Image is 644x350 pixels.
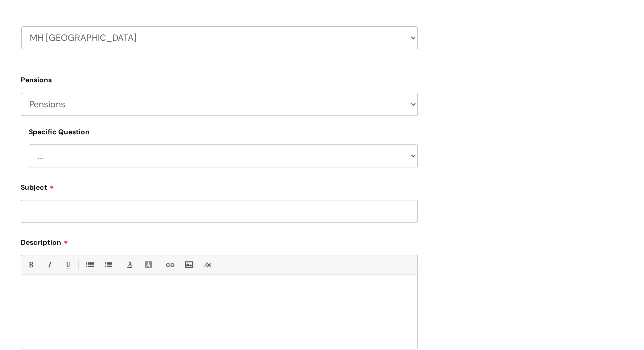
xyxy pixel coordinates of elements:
a: Font Color [123,258,136,271]
label: Subject [21,180,418,192]
label: Specific Question [29,128,90,136]
a: Insert Image... [182,258,195,271]
label: Pensions [21,74,418,84]
a: Back Color [142,258,154,271]
a: • Unordered List (Ctrl-Shift-7) [83,258,96,271]
a: Bold (Ctrl-B) [24,258,37,271]
a: Italic (Ctrl-I) [43,258,55,271]
label: Description [21,235,418,247]
a: 1. Ordered List (Ctrl-Shift-8) [102,258,114,271]
a: Underline(Ctrl-U) [61,258,74,271]
a: Remove formatting (Ctrl-\) [201,258,213,271]
a: Link [163,258,176,271]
